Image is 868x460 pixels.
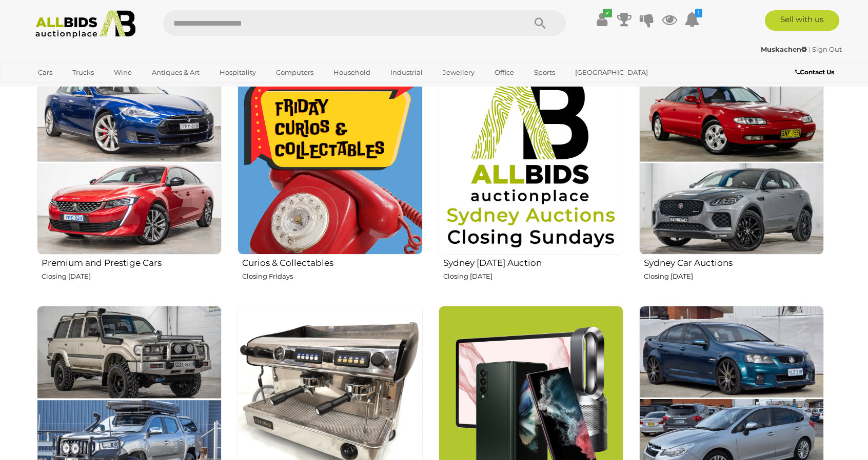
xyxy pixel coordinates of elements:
a: Jewellery [436,64,481,81]
a: ✔ [594,10,609,29]
a: Hospitality [213,64,263,81]
a: Cars [31,64,59,81]
a: Muskachen [761,45,808,53]
a: Antiques & Art [145,64,206,81]
a: [GEOGRAPHIC_DATA] [568,64,655,81]
button: Search [515,10,566,36]
b: Contact Us [795,68,834,76]
p: Closing Fridays [242,270,422,282]
a: Household [327,64,377,81]
a: Curios & Collectables Closing Fridays [237,70,422,298]
a: Industrial [384,64,429,81]
p: Closing [DATE] [42,270,222,282]
h2: Curios & Collectables [242,256,422,268]
span: | [808,45,811,53]
strong: Muskachen [761,45,807,53]
a: Trucks [66,64,101,81]
img: Sydney Sunday Auction [439,70,623,255]
a: Sydney [DATE] Auction Closing [DATE] [438,70,623,298]
img: Sydney Car Auctions [639,70,824,255]
a: Computers [269,64,320,81]
a: Premium and Prestige Cars Closing [DATE] [36,70,222,298]
p: Closing [DATE] [644,270,824,282]
img: Premium and Prestige Cars [37,70,222,255]
a: Office [488,64,521,81]
h2: Sydney Car Auctions [644,256,824,268]
h2: Premium and Prestige Cars [42,256,222,268]
a: Contact Us [795,67,837,78]
p: Closing [DATE] [443,270,623,282]
a: 1 [684,10,700,29]
a: Sell with us [765,10,839,31]
img: Allbids.com.au [30,10,141,38]
i: ✔ [603,9,612,17]
img: Curios & Collectables [238,70,422,255]
h2: Sydney [DATE] Auction [443,256,623,268]
a: Wine [107,64,139,81]
a: Sydney Car Auctions Closing [DATE] [639,70,824,298]
i: 1 [695,9,702,17]
a: Sign Out [812,45,842,53]
a: Sports [527,64,562,81]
